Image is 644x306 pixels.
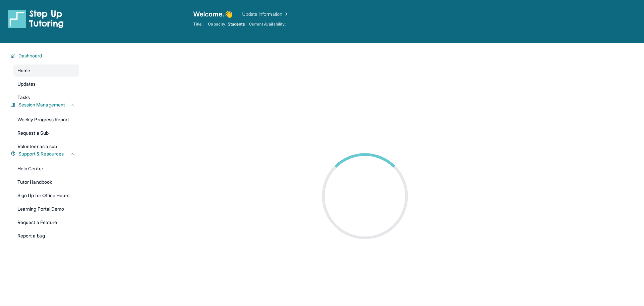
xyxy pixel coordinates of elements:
a: Sign Up for Office Hours [13,189,79,202]
a: Report a bug [13,230,79,242]
button: Support & Resources [16,150,75,157]
a: Home [13,64,79,77]
a: Tasks [13,91,79,103]
span: Dashboard [18,52,42,59]
span: Tasks [17,94,30,101]
span: Title: [193,21,203,27]
a: Help Center [13,163,79,175]
span: Updates [17,81,36,87]
span: Current Availability: [249,21,286,27]
a: Tutor Handbook [13,176,79,188]
img: logo [8,9,64,28]
span: Welcome, 👋 [193,9,233,19]
a: Weekly Progress Report [13,114,79,126]
span: Home [17,67,30,74]
a: Updates [13,78,79,90]
a: Volunteer as a sub [13,140,79,152]
button: Dashboard [16,52,75,59]
span: Students [228,21,245,27]
a: Update Information [242,11,289,17]
a: Request a Feature [13,216,79,228]
button: Session Management [16,101,75,108]
a: Learning Portal Demo [13,203,79,215]
span: Capacity: [208,21,226,27]
span: Session Management [18,101,65,108]
span: Support & Resources [18,150,64,157]
a: Request a Sub [13,127,79,139]
img: Chevron Right [282,11,289,17]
